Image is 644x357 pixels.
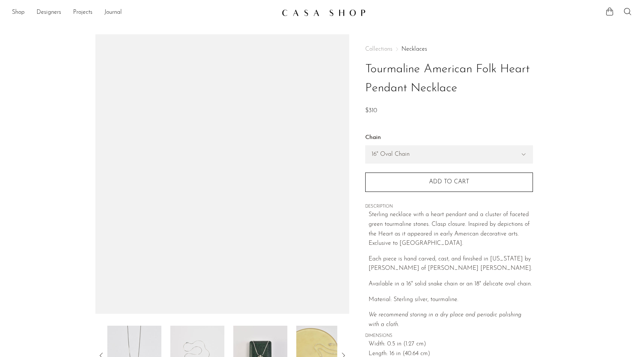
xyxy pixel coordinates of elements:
[365,203,533,210] span: DESCRIPTION
[429,179,469,185] span: Add to cart
[365,333,533,339] span: DIMENSIONS
[37,8,61,18] a: Designers
[365,60,533,98] h1: Tourmaline American Folk Heart Pendant Necklace
[365,108,377,114] span: $310
[12,6,276,19] nav: Desktop navigation
[369,210,533,248] p: Sterling necklace with a heart pendant and a cluster of faceted green tourmaline stones. Clasp cl...
[365,173,533,192] button: Add to cart
[369,297,458,303] span: Material: Sterling silver, tourmaline.
[369,256,532,272] span: Each piece is hand carved, cast, and finished in [US_STATE] by [PERSON_NAME] of [PERSON_NAME] [PE...
[401,46,427,52] a: Necklaces
[104,8,122,18] a: Journal
[12,6,276,19] ul: NEW HEADER MENU
[369,279,533,289] p: Available in a 16" solid snake chain or an 18" delicate oval chain.
[12,8,25,18] a: Shop
[365,46,533,52] nav: Breadcrumbs
[73,8,92,18] a: Projects
[365,46,392,52] span: Collections
[369,339,533,349] span: Width: 0.5 in (1.27 cm)
[365,133,533,143] label: Chain
[369,312,521,328] i: We recommend storing in a dry place and periodic polishing with a cloth.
